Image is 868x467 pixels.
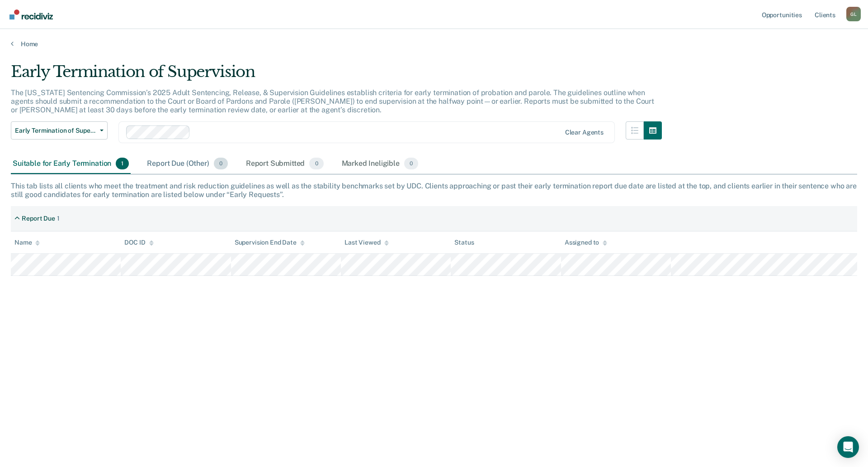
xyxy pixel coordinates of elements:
div: DOC ID [124,239,153,246]
span: 0 [214,158,228,169]
div: Report Due (Other)0 [145,154,229,174]
div: Status [454,239,474,246]
div: 1 [57,215,60,222]
div: Assigned to [565,239,607,246]
div: Last Viewed [344,239,388,246]
div: Marked Ineligible0 [340,154,420,174]
button: Profile dropdown button [846,7,861,21]
div: Report Due1 [11,211,63,226]
div: Clear agents [565,129,604,136]
img: Recidiviz [9,10,53,19]
span: 0 [404,158,418,169]
span: 1 [116,158,129,169]
div: Open Intercom Messenger [837,436,859,458]
div: Report Submitted0 [244,154,325,174]
div: Early Termination of Supervision [11,63,662,88]
a: Home [11,40,857,48]
span: Early Termination of Supervision [15,127,96,135]
div: This tab lists all clients who meet the treatment and risk reduction guidelines as well as the st... [11,182,857,199]
div: Supervision End Date [235,239,305,246]
span: 0 [309,158,323,169]
button: Early Termination of Supervision [11,121,108,140]
div: G L [846,7,861,21]
div: Suitable for Early Termination1 [11,154,131,174]
div: Name [14,239,40,246]
p: The [US_STATE] Sentencing Commission’s 2025 Adult Sentencing, Release, & Supervision Guidelines e... [11,88,654,114]
div: Report Due [22,215,55,222]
